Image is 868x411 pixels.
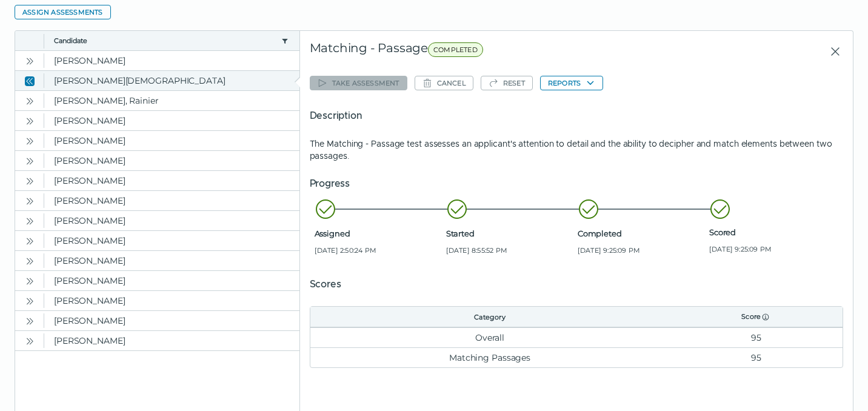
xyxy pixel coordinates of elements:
[540,76,603,90] button: Reports
[25,256,35,266] cds-icon: Open
[44,111,299,130] clr-dg-cell: [PERSON_NAME]
[709,227,836,237] span: Scored
[22,213,37,228] button: Open
[310,138,843,162] p: The Matching - Passage test assesses an applicant's attention to detail and the ability to deciph...
[25,76,35,86] cds-icon: Close
[22,193,37,208] button: Open
[44,51,299,70] clr-dg-cell: [PERSON_NAME]
[670,347,843,367] td: 95
[44,251,299,270] clr-dg-cell: [PERSON_NAME]
[428,42,483,57] span: COMPLETED
[54,36,276,45] button: Candidate
[709,244,836,254] span: [DATE] 9:25:09 PM
[481,76,533,90] button: Reset
[25,156,35,166] cds-icon: Open
[25,136,35,146] cds-icon: Open
[670,307,843,327] th: Score
[820,41,843,62] button: Close
[25,176,35,186] cds-icon: Open
[22,293,37,308] button: Open
[44,171,299,190] clr-dg-cell: [PERSON_NAME]
[22,233,37,248] button: Open
[310,307,670,327] th: Category
[44,131,299,150] clr-dg-cell: [PERSON_NAME]
[415,76,473,90] button: Cancel
[578,229,704,238] span: Completed
[22,113,37,128] button: Open
[15,5,111,19] button: Assign assessments
[446,229,573,238] span: Started
[310,76,407,90] button: Take assessment
[25,96,35,106] cds-icon: Open
[310,277,843,292] h5: Scores
[44,311,299,330] clr-dg-cell: [PERSON_NAME]
[25,216,35,226] cds-icon: Open
[22,253,37,268] button: Open
[22,173,37,188] button: Open
[578,246,704,255] span: [DATE] 9:25:09 PM
[315,246,441,255] span: [DATE] 2:50:24 PM
[25,316,35,326] cds-icon: Open
[310,109,843,123] h5: Description
[670,327,843,347] td: 95
[44,151,299,170] clr-dg-cell: [PERSON_NAME]
[44,191,299,210] clr-dg-cell: [PERSON_NAME]
[22,53,37,68] button: Open
[22,273,37,288] button: Open
[44,231,299,250] clr-dg-cell: [PERSON_NAME]
[315,229,441,238] span: Assigned
[25,116,35,126] cds-icon: Open
[25,236,35,246] cds-icon: Open
[44,331,299,350] clr-dg-cell: [PERSON_NAME]
[310,176,843,191] h5: Progress
[25,56,35,66] cds-icon: Open
[44,91,299,110] clr-dg-cell: [PERSON_NAME], Rainier
[22,333,37,348] button: Open
[310,327,670,347] td: Overall
[310,347,670,367] td: Matching Passages
[446,246,573,255] span: [DATE] 8:55:52 PM
[25,276,35,286] cds-icon: Open
[22,93,37,108] button: Open
[44,71,299,90] clr-dg-cell: [PERSON_NAME][DEMOGRAPHIC_DATA]
[22,153,37,168] button: Open
[22,133,37,148] button: Open
[22,73,37,88] button: Close
[25,196,35,206] cds-icon: Open
[44,271,299,290] clr-dg-cell: [PERSON_NAME]
[44,291,299,310] clr-dg-cell: [PERSON_NAME]
[44,211,299,230] clr-dg-cell: [PERSON_NAME]
[25,296,35,306] cds-icon: Open
[22,313,37,328] button: Open
[310,41,654,62] div: Matching - Passage
[280,36,290,45] button: candidate filter
[25,336,35,346] cds-icon: Open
